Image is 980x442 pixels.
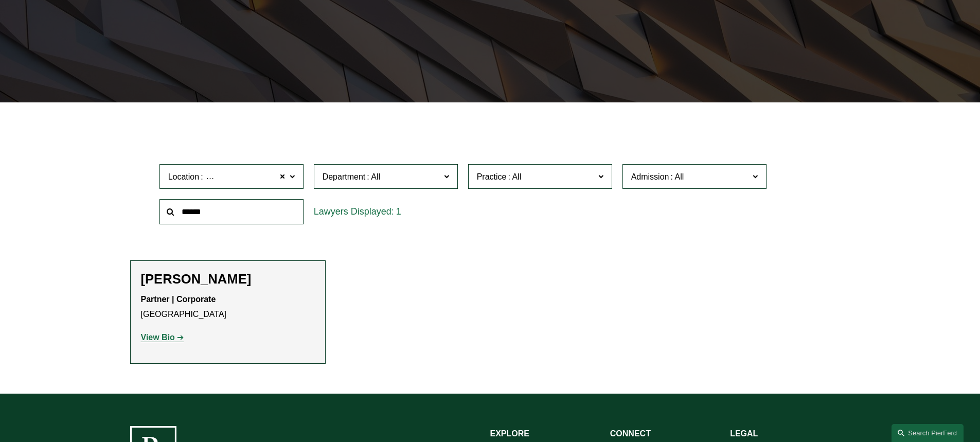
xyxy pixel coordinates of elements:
strong: View Bio [141,333,175,342]
span: Location [168,172,200,181]
a: View Bio [141,333,184,342]
span: Admission [631,172,669,181]
strong: LEGAL [730,429,758,438]
span: Practice [477,172,507,181]
span: 1 [396,206,401,217]
a: Search this site [892,424,964,442]
span: Department [323,172,366,181]
p: [GEOGRAPHIC_DATA] [141,292,315,322]
span: [GEOGRAPHIC_DATA] [205,170,291,184]
h2: [PERSON_NAME] [141,271,315,287]
strong: Partner | Corporate [141,295,216,304]
strong: EXPLORE [490,429,529,438]
strong: CONNECT [610,429,651,438]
